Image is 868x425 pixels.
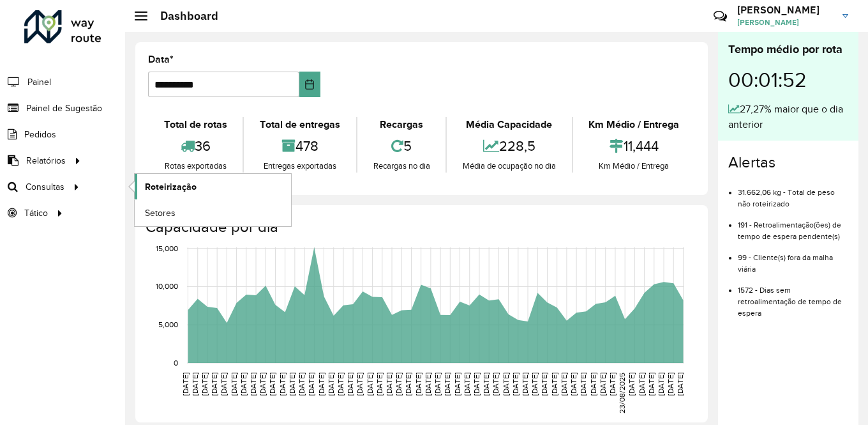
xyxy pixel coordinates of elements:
text: [DATE] [317,373,325,396]
text: [DATE] [472,373,481,396]
div: Tempo médio por rota [728,41,848,58]
text: [DATE] [463,373,471,396]
text: [DATE] [278,373,287,396]
span: Painel de Sugestão [26,102,102,115]
div: 36 [151,132,239,160]
text: [DATE] [181,373,190,396]
text: [DATE] [288,373,296,396]
text: [DATE] [579,373,587,396]
text: [DATE] [647,373,655,396]
text: [DATE] [453,373,461,396]
text: [DATE] [327,373,335,396]
span: Consultas [26,180,64,194]
div: Total de rotas [151,117,239,132]
text: [DATE] [230,373,238,396]
a: Contato Rápido [707,3,734,30]
text: [DATE] [666,373,675,396]
label: Data [148,52,174,67]
text: [DATE] [375,373,384,396]
text: [DATE] [220,373,228,396]
h4: Alertas [728,153,848,172]
text: [DATE] [521,373,529,396]
div: 478 [247,132,352,160]
h2: Dashboard [147,9,218,23]
text: [DATE] [433,373,442,396]
text: [DATE] [394,373,403,396]
button: Choose Date [299,72,320,97]
text: [DATE] [404,373,412,396]
a: Setores [135,200,291,226]
span: Painel [27,75,51,89]
text: [DATE] [638,373,646,396]
span: Pedidos [24,128,56,141]
text: 23/08/2025 [618,373,626,413]
text: [DATE] [414,373,423,396]
text: [DATE] [502,373,510,396]
span: Setores [145,206,176,220]
text: [DATE] [336,373,345,396]
div: Média Capacidade [450,117,568,132]
text: [DATE] [599,373,607,396]
div: Entregas exportadas [247,160,352,173]
text: [DATE] [424,373,432,396]
span: Tático [24,206,48,220]
text: [DATE] [258,373,267,396]
text: [DATE] [589,373,597,396]
div: 228,5 [450,132,568,160]
text: [DATE] [268,373,276,396]
h4: Capacidade por dia [146,218,695,236]
text: [DATE] [355,373,364,396]
text: 10,000 [156,282,178,291]
text: [DATE] [540,373,548,396]
text: 0 [174,359,178,367]
text: [DATE] [346,373,354,396]
text: [DATE] [657,373,665,396]
li: 1572 - Dias sem retroalimentação de tempo de espera [738,275,848,319]
text: [DATE] [550,373,558,396]
span: Roteirização [145,180,197,194]
div: 11,444 [576,132,692,160]
div: Km Médio / Entrega [576,160,692,173]
a: Roteirização [135,174,291,199]
text: [DATE] [200,373,209,396]
div: Total de entregas [247,117,352,132]
li: 31.662,06 kg - Total de peso não roteirizado [738,177,848,210]
text: [DATE] [366,373,374,396]
div: Recargas [361,117,442,132]
text: [DATE] [511,373,520,396]
text: [DATE] [560,373,568,396]
text: [DATE] [676,373,684,396]
text: 5,000 [158,320,178,328]
text: [DATE] [443,373,451,396]
div: Km Médio / Entrega [576,117,692,132]
div: Rotas exportadas [151,160,239,173]
span: [PERSON_NAME] [737,17,833,28]
text: [DATE] [627,373,636,396]
text: [DATE] [210,373,218,396]
text: [DATE] [530,373,539,396]
text: 15,000 [156,244,178,252]
li: 191 - Retroalimentação(ões) de tempo de espera pendente(s) [738,210,848,242]
text: [DATE] [491,373,500,396]
text: [DATE] [307,373,315,396]
div: 00:01:52 [728,58,848,102]
div: Média de ocupação no dia [450,160,568,173]
span: Relatórios [26,154,66,167]
text: [DATE] [297,373,306,396]
text: [DATE] [385,373,393,396]
text: [DATE] [569,373,578,396]
text: [DATE] [249,373,257,396]
text: [DATE] [608,373,617,396]
h3: [PERSON_NAME] [737,4,833,16]
text: [DATE] [239,373,248,396]
text: [DATE] [191,373,199,396]
div: 5 [361,132,442,160]
div: Recargas no dia [361,160,442,173]
li: 99 - Cliente(s) fora da malha viária [738,242,848,275]
div: 27,27% maior que o dia anterior [728,102,848,132]
text: [DATE] [482,373,490,396]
